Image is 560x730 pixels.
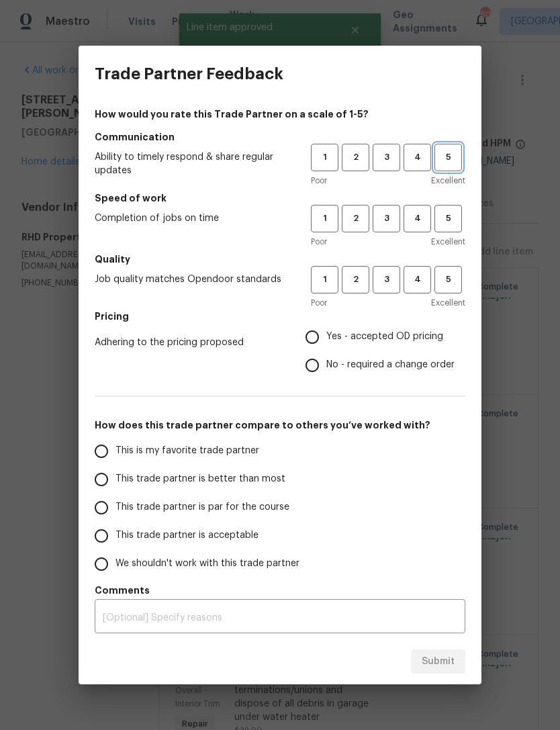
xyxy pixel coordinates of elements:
span: Poor [311,235,327,248]
span: Poor [311,174,327,187]
span: 2 [343,211,368,226]
div: Pricing [306,323,465,379]
span: Completion of jobs on time [95,212,289,225]
h5: Pricing [95,310,465,323]
h3: Trade Partner Feedback [95,64,283,83]
h5: Speed of work [95,191,465,205]
button: 5 [434,144,462,171]
span: 2 [343,150,368,165]
button: 3 [373,266,400,293]
button: 3 [373,205,400,232]
span: 3 [374,272,399,287]
span: 4 [405,150,430,165]
button: 4 [404,266,431,293]
button: 5 [434,205,462,232]
span: 3 [374,211,399,226]
h5: Quality [95,253,465,266]
span: Poor [311,296,327,310]
span: No - required a change order [326,358,455,372]
span: Adhering to the pricing proposed [95,336,284,349]
span: This trade partner is par for the course [115,500,289,514]
span: We shouldn't work with this trade partner [115,557,299,571]
h5: Comments [95,584,465,597]
span: This trade partner is better than most [115,472,285,486]
span: Yes - accepted OD pricing [326,330,443,344]
button: 2 [342,144,369,171]
h5: How does this trade partner compare to others you’ve worked with? [95,418,465,432]
button: 2 [342,266,369,293]
button: 1 [311,266,338,293]
span: 1 [312,150,337,165]
span: Excellent [431,174,465,187]
h5: Communication [95,130,465,144]
span: 5 [436,150,461,165]
span: This trade partner is acceptable [115,529,259,543]
span: 5 [436,272,461,287]
button: 1 [311,205,338,232]
span: Ability to timely respond & share regular updates [95,150,289,177]
button: 4 [404,144,431,171]
span: 1 [312,272,337,287]
span: 4 [405,211,430,226]
span: Job quality matches Opendoor standards [95,273,289,286]
div: How does this trade partner compare to others you’ve worked with? [95,437,465,578]
span: 2 [343,272,368,287]
span: 4 [405,272,430,287]
span: Excellent [431,235,465,248]
span: 5 [436,211,461,226]
button: 2 [342,205,369,232]
h4: How would you rate this Trade Partner on a scale of 1-5? [95,107,465,121]
span: 3 [374,150,399,165]
span: 1 [312,211,337,226]
span: Excellent [431,296,465,310]
button: 4 [404,205,431,232]
button: 3 [373,144,400,171]
button: 1 [311,144,338,171]
span: This is my favorite trade partner [115,444,259,458]
button: 5 [434,266,462,293]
